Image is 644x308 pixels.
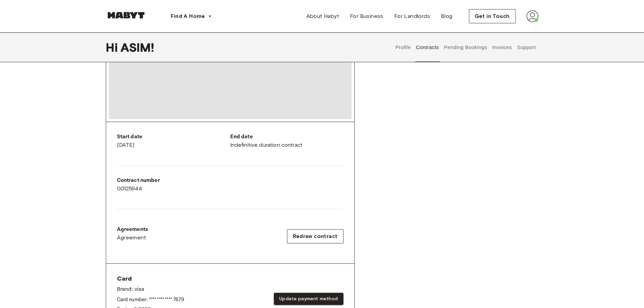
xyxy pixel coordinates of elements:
[491,32,512,62] button: Invoices
[344,9,389,23] a: For Business
[106,40,120,54] span: Hi
[395,32,412,62] button: Profile
[274,293,343,305] button: Update payment method
[230,133,343,141] p: End date
[393,32,538,62] div: user profile tabs
[117,176,230,193] div: 00125944
[435,9,458,23] a: Blog
[394,12,430,20] span: For Landlords
[117,176,230,185] p: Contract number
[469,9,516,23] button: Get in Touch
[441,12,453,20] span: Blog
[165,9,217,23] button: Find A Home
[117,285,184,293] p: Brand: visa
[117,133,230,149] div: [DATE]
[106,12,146,19] img: Habyt
[350,12,383,20] span: For Business
[120,40,154,54] span: ASIM !
[117,226,148,234] p: Agreements
[171,12,205,20] span: Find A Home
[117,234,148,242] a: Agreement
[301,9,344,23] a: About Habyt
[287,229,343,243] button: Redraw contract
[293,232,338,240] span: Redraw contract
[117,133,230,141] p: Start date
[306,12,339,20] span: About Habyt
[230,133,343,149] div: Indefinitive duration contract
[389,9,435,23] a: For Landlords
[475,12,510,20] span: Get in Touch
[443,32,488,62] button: Pending Bookings
[415,32,440,62] button: Contracts
[526,10,539,22] img: avatar
[516,32,537,62] button: Support
[117,234,146,242] span: Agreement
[117,275,184,283] span: Card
